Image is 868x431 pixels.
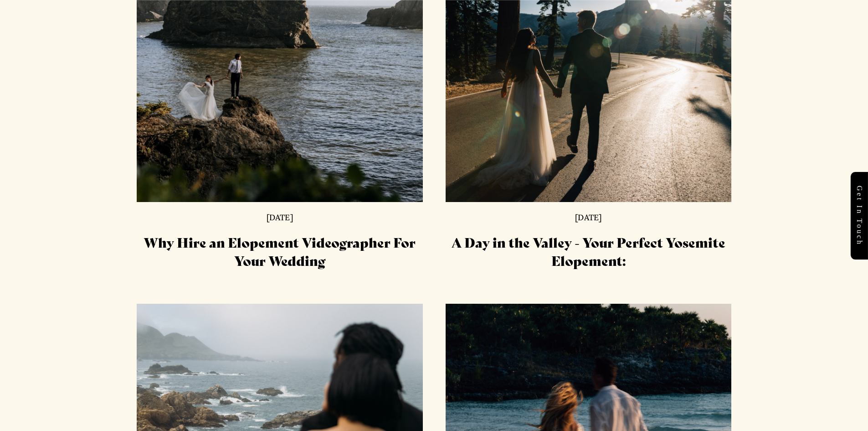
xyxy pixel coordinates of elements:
time: [DATE] [267,213,293,222]
a: A Day in the Valley - Your Perfect Yosemite Elopement: [452,232,725,270]
time: [DATE] [575,213,601,222]
a: Why Hire an Elopement Videographer For Your Wedding [144,232,416,270]
a: Get in touch [851,172,868,260]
